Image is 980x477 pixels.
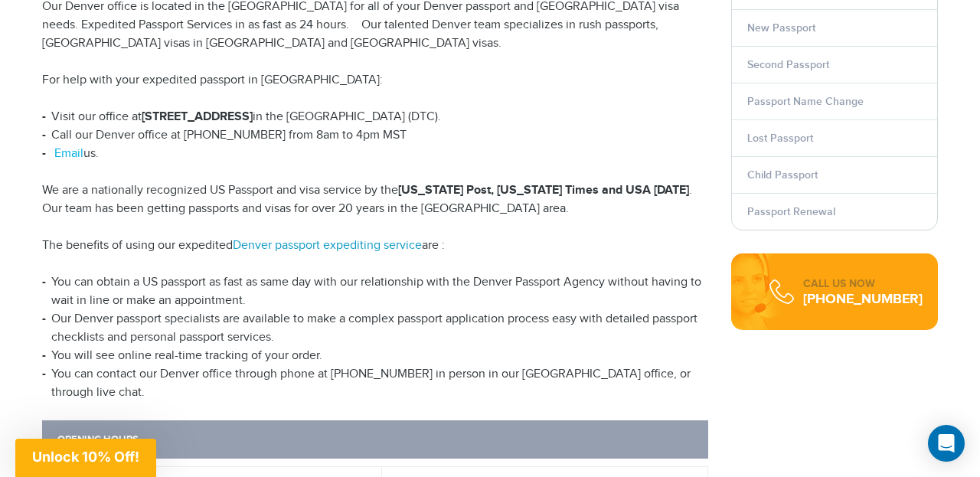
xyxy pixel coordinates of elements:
[42,145,708,163] li: us.
[42,273,708,310] li: You can obtain a US passport as fast as same day with our relationship with the Denver Passport A...
[398,183,689,198] strong: [US_STATE] Post, [US_STATE] Times and USA [DATE]
[747,168,818,181] a: Child Passport
[15,439,156,477] div: Unlock 10% Off!
[42,181,708,218] p: We are a nationally recognized US Passport and visa service by the . Our team has been getting pa...
[54,146,83,161] a: Email
[42,365,708,402] li: You can contact our Denver office through phone at [PHONE_NUMBER] in person in our [GEOGRAPHIC_DA...
[42,126,708,145] li: Call our Denver office at [PHONE_NUMBER] from 8am to 4pm MST
[747,205,835,218] a: Passport Renewal
[747,95,864,108] a: Passport Name Change
[42,71,708,90] p: For help with your expedited passport in [GEOGRAPHIC_DATA]:
[42,347,708,365] li: You will see online real-time tracking of your order.
[747,58,829,71] a: Second Passport
[42,420,382,466] th: OPENING HOURS
[42,310,708,347] li: Our Denver passport specialists are available to make a complex passport application process easy...
[747,21,815,34] a: New Passport
[803,292,923,307] div: [PHONE_NUMBER]
[42,108,708,126] li: Visit our office at in the [GEOGRAPHIC_DATA] (DTC).
[803,276,923,292] div: CALL US NOW
[42,237,708,255] p: The benefits of using our expedited are :
[233,238,422,253] a: Denver passport expediting service
[142,109,253,124] strong: [STREET_ADDRESS]
[747,132,813,145] a: Lost Passport
[928,425,965,462] div: Open Intercom Messenger
[32,449,139,465] span: Unlock 10% Off!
